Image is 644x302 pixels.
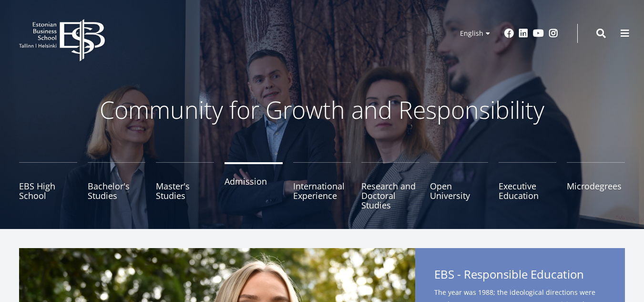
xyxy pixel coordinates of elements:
span: Responsible [464,266,528,282]
a: Bachelor's Studies [88,162,146,210]
a: Microdegrees [567,162,625,210]
a: Research and Doctoral Studies [361,162,419,210]
a: Facebook [504,29,514,38]
span: EBS [434,266,454,282]
a: Youtube [533,29,544,38]
a: Executive Education [499,162,557,210]
a: Linkedin [519,29,528,38]
p: Community for Growth and Responsibility [70,95,575,124]
a: Admission [225,162,283,210]
a: Master's Studies [156,162,214,210]
a: Instagram [549,29,558,38]
span: Education [531,266,584,282]
a: EBS High School [19,162,77,210]
span: - [457,266,461,282]
a: International Experience [293,162,351,210]
a: Open University [430,162,488,210]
